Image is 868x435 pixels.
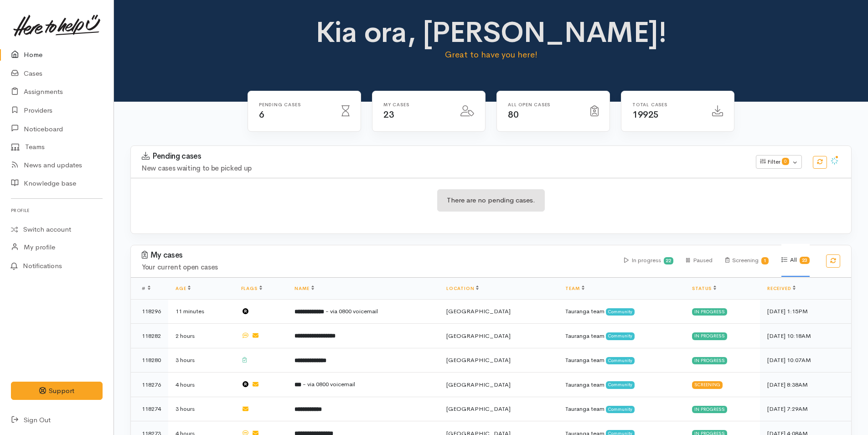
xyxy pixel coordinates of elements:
[11,382,103,400] button: Support
[303,380,355,388] span: - via 0800 voicemail
[606,357,635,364] span: Community
[558,299,685,324] td: Tauranga team
[131,373,168,397] td: 118276
[760,299,851,324] td: [DATE] 1:15PM
[11,204,103,217] h6: Profile
[383,109,394,120] span: 23
[446,332,511,340] span: [GEOGRAPHIC_DATA]
[168,299,234,324] td: 11 minutes
[437,189,545,212] div: There are no pending cases.
[142,285,150,291] span: #
[446,285,479,291] a: Location
[558,324,685,348] td: Tauranga team
[446,356,511,364] span: [GEOGRAPHIC_DATA]
[632,109,659,120] span: 19925
[142,251,613,260] h3: My cases
[508,102,579,107] h6: All Open cases
[782,158,789,165] span: 0
[131,299,168,324] td: 118296
[168,324,234,348] td: 2 hours
[725,244,769,277] div: Screening
[142,264,613,271] h4: Your current open cases
[606,381,635,388] span: Community
[632,102,701,107] h6: Total cases
[168,373,234,397] td: 4 hours
[760,373,851,397] td: [DATE] 8:38AM
[692,357,727,364] div: In progress
[760,397,851,421] td: [DATE] 7:29AM
[764,258,766,264] b: 1
[756,155,802,169] button: Filter0
[606,406,635,413] span: Community
[131,324,168,348] td: 118282
[666,258,671,264] b: 22
[168,397,234,421] td: 3 hours
[606,308,635,316] span: Community
[259,102,331,107] h6: Pending cases
[168,348,234,373] td: 3 hours
[314,48,669,61] p: Great to have you here!
[446,405,511,413] span: [GEOGRAPHIC_DATA]
[692,285,716,291] a: Status
[142,152,745,161] h3: Pending cases
[692,308,727,316] div: In progress
[131,397,168,421] td: 118274
[314,16,669,48] h1: Kia ora, [PERSON_NAME]!
[383,102,449,107] h6: My cases
[692,406,727,413] div: In progress
[241,285,262,291] a: Flags
[624,244,674,277] div: In progress
[446,307,511,315] span: [GEOGRAPHIC_DATA]
[259,109,264,120] span: 6
[606,332,635,340] span: Community
[558,373,685,397] td: Tauranga team
[558,397,685,421] td: Tauranga team
[131,348,168,373] td: 118280
[802,257,807,263] b: 23
[446,381,511,388] span: [GEOGRAPHIC_DATA]
[760,348,851,373] td: [DATE] 10:07AM
[692,381,723,388] div: Screening
[767,285,796,291] a: Received
[686,244,712,277] div: Paused
[760,324,851,348] td: [DATE] 10:18AM
[558,348,685,373] td: Tauranga team
[781,244,810,277] div: All
[692,332,727,340] div: In progress
[142,165,745,172] h4: New cases waiting to be picked up
[176,285,191,291] a: Age
[325,307,378,315] span: - via 0800 voicemail
[294,285,314,291] a: Name
[508,109,518,120] span: 80
[565,285,584,291] a: Team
